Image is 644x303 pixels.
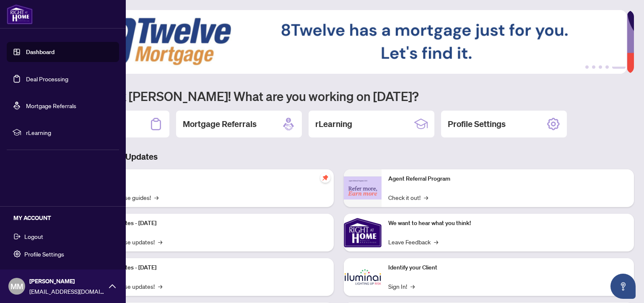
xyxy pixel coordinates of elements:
[44,10,627,74] img: Slide 4
[315,118,352,130] h2: rLearning
[24,230,43,243] span: Logout
[388,193,428,202] a: Check it out!→
[410,282,415,291] span: →
[44,151,634,163] h3: Brokerage & Industry Updates
[88,174,327,184] p: Self-Help
[599,65,602,69] button: 3
[88,263,327,272] p: Platform Updates - [DATE]
[344,214,382,251] img: We want to hear what you think!
[7,247,119,261] button: Profile Settings
[183,118,257,130] h2: Mortgage Referrals
[388,282,415,291] a: Sign In!→
[29,287,105,296] span: [EMAIL_ADDRESS][DOMAIN_NAME]
[344,176,382,199] img: Agent Referral Program
[388,219,627,228] p: We want to hear what you think!
[585,65,589,69] button: 1
[26,48,55,56] a: Dashboard
[7,229,119,243] button: Logout
[610,274,636,299] button: Open asap
[88,219,327,228] p: Platform Updates - [DATE]
[10,280,23,292] span: MM
[44,88,634,104] h1: Welcome back [PERSON_NAME]! What are you working on [DATE]?
[154,193,158,202] span: →
[612,65,626,69] button: 5
[158,237,162,246] span: →
[434,237,438,246] span: →
[26,128,113,137] span: rLearning
[344,258,382,296] img: Identify your Client
[26,75,68,83] a: Deal Processing
[388,237,438,246] a: Leave Feedback→
[24,247,64,261] span: Profile Settings
[26,102,76,109] a: Mortgage Referrals
[388,263,627,272] p: Identify your Client
[448,118,506,130] h2: Profile Settings
[158,282,162,291] span: →
[424,193,428,202] span: →
[7,4,33,24] img: logo
[388,174,627,184] p: Agent Referral Program
[320,173,330,183] span: pushpin
[592,65,595,69] button: 2
[13,213,119,223] h5: MY ACCOUNT
[605,65,609,69] button: 4
[29,277,105,286] span: [PERSON_NAME]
